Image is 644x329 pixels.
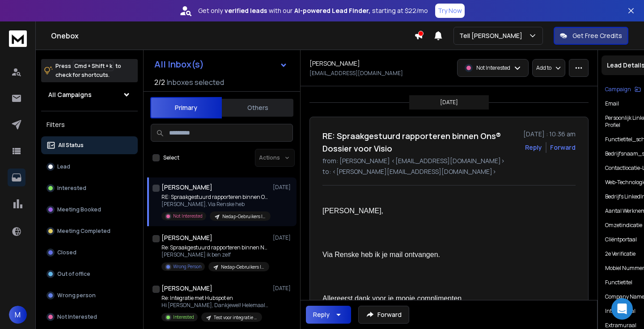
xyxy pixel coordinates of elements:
[273,234,293,241] p: [DATE]
[41,179,138,197] button: Interested
[161,233,212,242] h1: [PERSON_NAME]
[313,310,330,319] div: Reply
[57,185,86,192] p: Interested
[41,158,138,176] button: Lead
[605,100,619,107] p: Email
[57,163,70,170] p: Lead
[147,55,295,73] button: All Inbox(s)
[605,279,632,286] p: Functietitel
[435,4,465,18] button: Try Now
[605,308,636,315] p: Intramuraal
[48,90,92,99] h1: All Campaigns
[73,61,114,71] span: Cmd + Shift + k
[161,201,269,208] p: [PERSON_NAME], Via Renske heb
[41,136,138,154] button: All Status
[222,98,293,118] button: Others
[554,27,628,45] button: Get Free Credits
[294,6,370,15] strong: AI-powered Lead Finder,
[440,99,458,106] p: [DATE]
[322,295,464,302] span: Allereerst dank voor je mooie complimenten.
[154,77,165,88] span: 2 / 2
[550,143,576,152] div: Forward
[523,130,576,139] p: [DATE] : 10:36 am
[572,31,622,40] p: Get Free Credits
[459,31,526,40] p: Tell [PERSON_NAME]
[173,314,194,321] p: Interested
[525,143,542,152] button: Reply
[221,264,264,270] p: Nedap-Gebruikers | September + Oktober 2025
[605,322,636,329] p: Extramuraal
[41,222,138,240] button: Meeting Completed
[222,213,265,220] p: Nedap-Gebruikers | September + Oktober 2025
[605,222,642,229] p: Omzetindicatie
[41,308,138,326] button: Not Interested
[41,244,138,262] button: Closed
[273,285,293,292] p: [DATE]
[41,118,138,131] h3: Filters
[322,156,576,165] p: from: [PERSON_NAME] <[EMAIL_ADDRESS][DOMAIN_NAME]>
[55,62,121,80] p: Press to check for shortcuts.
[476,64,510,72] p: Not Interested
[605,86,641,93] button: Campaign
[225,6,267,15] strong: verified leads
[41,201,138,219] button: Meeting Booked
[57,313,97,321] p: Not Interested
[58,142,84,149] p: All Status
[167,77,224,88] h3: Inboxes selected
[605,250,636,257] p: 2e Verificatie
[438,6,462,15] p: Try Now
[173,213,203,219] p: Not Interested
[214,314,257,321] p: Test voor integratie | Augustus
[41,287,138,304] button: Wrong person
[161,295,269,302] p: Re: Integratie met Hubspot en
[161,284,212,293] h1: [PERSON_NAME]
[322,167,576,176] p: to: <[PERSON_NAME][EMAIL_ADDRESS][DOMAIN_NAME]>
[306,306,351,324] button: Reply
[57,249,76,256] p: Closed
[358,306,409,324] button: Forward
[309,70,403,77] p: [EMAIL_ADDRESS][DOMAIN_NAME]
[173,263,201,270] p: Wrong Person
[57,292,96,299] p: Wrong person
[161,251,269,258] p: [PERSON_NAME] ik ben zelf
[57,206,101,213] p: Meeting Booked
[161,194,269,201] p: RE: Spraakgestuurd rapporteren binnen Ons®
[273,184,293,191] p: [DATE]
[605,236,637,243] p: Cliëntportaal
[9,30,27,47] img: logo
[536,64,551,72] p: Add to
[9,306,27,324] button: M
[154,60,204,69] h1: All Inbox(s)
[198,6,428,15] p: Get only with our starting at $22/mo
[605,86,631,93] p: Campaign
[41,265,138,283] button: Out of office
[322,207,383,215] span: [PERSON_NAME],
[57,270,90,278] p: Out of office
[611,298,633,320] div: Open Intercom Messenger
[163,154,179,161] label: Select
[161,302,269,309] p: Hi [PERSON_NAME], Dankjewel! Helemaal goed
[161,183,212,192] h1: [PERSON_NAME]
[322,130,518,155] h1: RE: Spraakgestuurd rapporteren binnen Ons® Dossier voor Visio
[57,228,110,235] p: Meeting Completed
[51,30,414,41] h1: Onebox
[322,251,440,258] span: Via Renske heb ik je mail ontvangen.
[309,59,360,68] h1: [PERSON_NAME]
[150,97,222,118] button: Primary
[161,244,269,251] p: Re: Spraakgestuurd rapporteren binnen Nedap
[41,86,138,104] button: All Campaigns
